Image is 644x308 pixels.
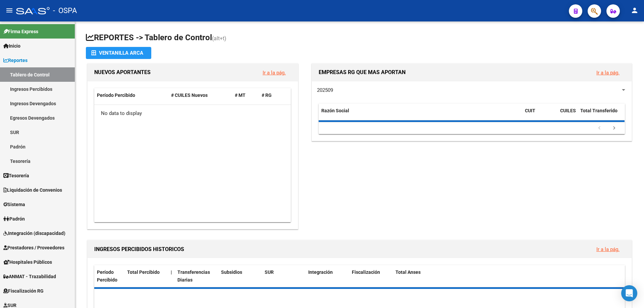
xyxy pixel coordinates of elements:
[596,70,620,76] a: Ir a la pág.
[94,246,184,252] span: INGRESOS PERCIBIDOS HISTORICOS
[308,269,333,275] span: Integración
[175,265,218,287] datatable-header-cell: Transferencias Diarias
[393,265,620,287] datatable-header-cell: Total Anses
[94,69,151,75] span: NUEVOS APORTANTES
[3,273,56,280] span: ANMAT - Trazabilidad
[321,108,349,113] span: Razón Social
[591,66,625,79] button: Ir a la pág.
[578,104,625,126] datatable-header-cell: Total Transferido
[3,244,64,251] span: Prestadores / Proveedores
[631,6,639,14] mat-icon: person
[3,258,52,266] span: Hospitales Públicos
[86,47,151,59] button: Ventanilla ARCA
[593,125,606,132] a: go to previous page
[262,265,306,287] datatable-header-cell: SUR
[235,93,246,98] span: # MT
[221,269,242,275] span: Subsidios
[257,66,291,79] button: Ir a la pág.
[53,3,77,18] span: - OSPA
[259,88,286,103] datatable-header-cell: # RG
[557,104,578,126] datatable-header-cell: CUILES
[621,285,637,301] div: Open Intercom Messenger
[319,69,406,75] span: EMPRESAS RG QUE MAS APORTAN
[265,269,274,275] span: SUR
[97,269,117,283] span: Período Percibido
[212,35,226,42] span: (alt+t)
[352,269,380,275] span: Fiscalización
[319,104,522,126] datatable-header-cell: Razón Social
[124,265,168,287] datatable-header-cell: Total Percibido
[5,6,13,14] mat-icon: menu
[608,125,621,132] a: go to next page
[596,246,620,252] a: Ir a la pág.
[560,108,576,113] span: CUILES
[591,243,625,255] button: Ir a la pág.
[94,105,291,122] div: No data to display
[91,47,146,59] div: Ventanilla ARCA
[232,88,259,103] datatable-header-cell: # MT
[395,269,421,275] span: Total Anses
[127,269,160,275] span: Total Percibido
[317,87,333,93] span: 202509
[3,172,29,179] span: Tesorería
[3,186,62,194] span: Liquidación de Convenios
[177,269,210,283] span: Transferencias Diarias
[3,287,44,295] span: Fiscalización RG
[580,108,618,113] span: Total Transferido
[3,57,28,64] span: Reportes
[168,265,175,287] datatable-header-cell: |
[97,93,135,98] span: Período Percibido
[3,201,25,208] span: Sistema
[168,88,232,103] datatable-header-cell: # CUILES Nuevos
[171,269,172,275] span: |
[94,265,124,287] datatable-header-cell: Período Percibido
[218,265,262,287] datatable-header-cell: Subsidios
[349,265,393,287] datatable-header-cell: Fiscalización
[3,42,20,50] span: Inicio
[3,230,65,237] span: Integración (discapacidad)
[522,104,557,126] datatable-header-cell: CUIT
[3,28,38,35] span: Firma Express
[306,265,349,287] datatable-header-cell: Integración
[525,108,535,113] span: CUIT
[94,88,168,103] datatable-header-cell: Período Percibido
[86,32,633,44] h1: REPORTES -> Tablero de Control
[171,93,208,98] span: # CUILES Nuevos
[3,215,25,223] span: Padrón
[263,70,286,76] a: Ir a la pág.
[262,93,272,98] span: # RG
